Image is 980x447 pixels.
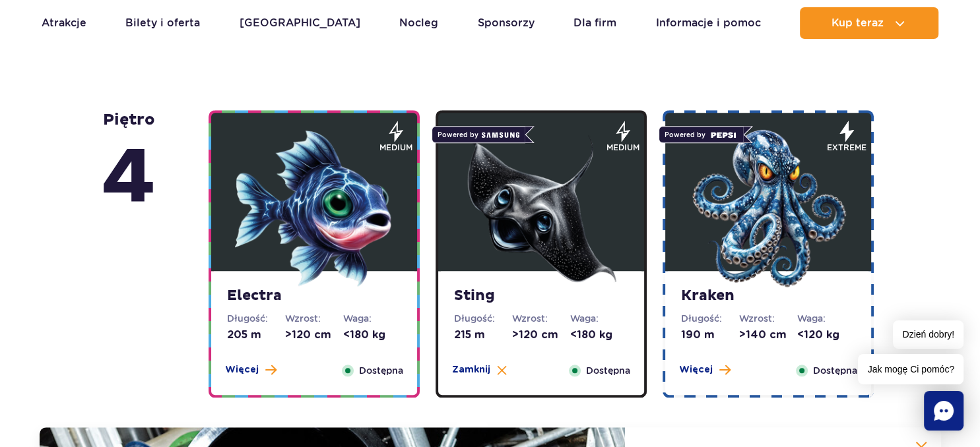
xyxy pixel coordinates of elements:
[452,363,490,376] span: Zamknij
[656,7,761,39] a: Informacje i pomoc
[681,287,855,305] strong: Kraken
[573,7,616,39] a: Dla firm
[739,328,797,342] dd: >140 cm
[800,7,938,39] button: Kup teraz
[570,328,628,342] dd: <180 kg
[858,354,964,384] span: Jak mogę Ci pomóc?
[813,363,857,378] span: Dostępna
[432,126,525,143] span: Powered by
[42,7,86,39] a: Atrakcje
[681,312,739,325] dt: Długość:
[125,7,200,39] a: Bilety i oferta
[586,363,630,378] span: Dostępna
[285,312,343,325] dt: Wzrost:
[225,363,259,376] span: Więcej
[924,391,964,431] div: Chat
[379,142,412,154] span: medium
[679,363,731,376] button: Więcej
[343,312,401,325] dt: Waga:
[227,287,401,305] strong: Electra
[343,328,401,342] dd: <180 kg
[240,7,360,39] a: [GEOGRAPHIC_DATA]
[454,328,512,342] dd: 215 m
[739,312,797,325] dt: Wzrost:
[797,328,855,342] dd: <120 kg
[452,363,507,376] button: Zamknij
[512,328,570,342] dd: >120 cm
[689,129,847,287] img: 683e9df96f1c7957131151.png
[893,320,964,349] span: Dzień dobry!
[827,142,866,154] span: extreme
[102,110,156,227] strong: piętro
[478,7,535,39] a: Sponsorzy
[225,363,277,376] button: Więcej
[454,312,512,325] dt: Długość:
[679,363,713,376] span: Więcej
[681,328,739,342] dd: 190 m
[285,328,343,342] dd: >120 cm
[606,142,639,154] span: medium
[659,126,744,143] span: Powered by
[462,129,620,287] img: 683e9dd6f19b1268161416.png
[359,363,403,378] span: Dostępna
[832,17,884,29] span: Kup teraz
[235,129,393,287] img: 683e9dc030483830179588.png
[227,328,285,342] dd: 205 m
[512,312,570,325] dt: Wzrost:
[797,312,855,325] dt: Waga:
[102,130,156,227] span: 4
[570,312,628,325] dt: Waga:
[454,287,628,305] strong: Sting
[399,7,438,39] a: Nocleg
[227,312,285,325] dt: Długość:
